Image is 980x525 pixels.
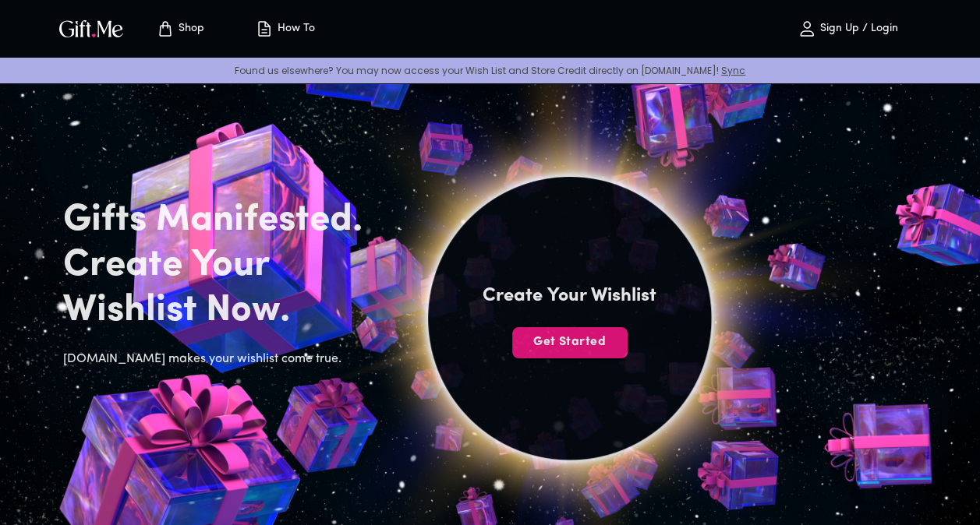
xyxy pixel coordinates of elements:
[274,23,315,36] p: How To
[721,64,745,77] a: Sync
[769,4,925,54] button: Sign Up / Login
[63,288,387,333] h2: Wishlist Now.
[63,198,387,243] h2: Gifts Manifested.
[63,243,387,288] h2: Create Your
[512,333,628,351] span: Get Started
[483,284,656,308] h4: Create Your Wishlist
[255,19,274,38] img: how-to.svg
[55,19,128,38] button: GiftMe Logo
[56,17,126,40] img: GiftMe Logo
[12,64,968,77] p: Found us elsewhere? You may now access your Wish List and Store Credit directly on [DOMAIN_NAME]!
[816,23,898,36] p: Sign Up / Login
[175,23,204,36] p: Shop
[63,349,387,369] h6: [DOMAIN_NAME] makes your wishlist come true.
[137,4,223,54] button: Store page
[512,327,628,358] button: Get Started
[242,4,327,54] button: How To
